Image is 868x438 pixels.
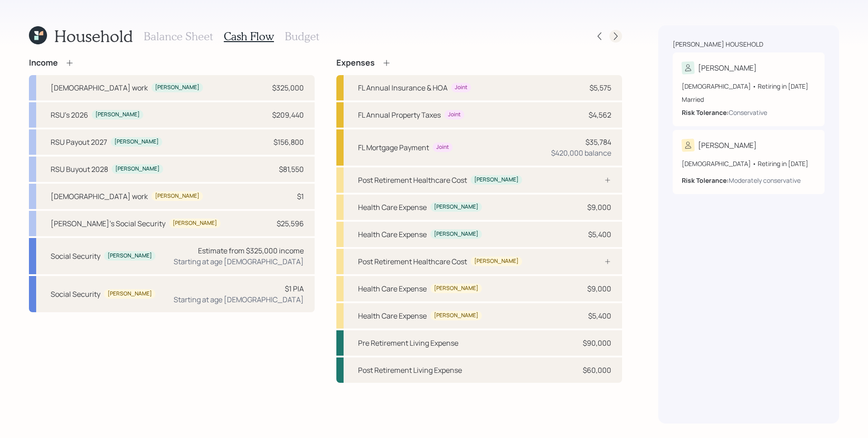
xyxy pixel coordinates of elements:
div: $209,440 [272,109,304,120]
div: $35,784 [585,137,611,148]
div: [PERSON_NAME] household [673,40,763,49]
h3: Cash Flow [224,30,274,43]
div: $420,000 balance [551,148,611,158]
div: Starting at age [DEMOGRAPHIC_DATA] [174,294,304,305]
div: $9,000 [587,202,611,213]
b: Risk Tolerance: [682,108,729,117]
div: $1 PIA [285,283,304,294]
div: $325,000 [272,82,304,93]
div: [PERSON_NAME] [698,62,757,73]
div: $5,400 [588,229,611,240]
div: [PERSON_NAME] [434,312,478,319]
div: [DEMOGRAPHIC_DATA] work [51,82,148,93]
div: Health Care Expense [358,202,427,213]
div: [DEMOGRAPHIC_DATA] • Retiring in [DATE] [682,159,816,168]
div: [PERSON_NAME] [434,285,478,292]
div: Joint [455,84,467,91]
div: [PERSON_NAME] [155,192,199,200]
div: FL Annual Property Taxes [358,109,441,120]
div: [PERSON_NAME] [108,252,152,260]
div: RSU's 2026 [51,109,88,120]
h4: Expenses [336,58,375,68]
div: Moderately conservative [729,176,801,185]
div: RSU Payout 2027 [51,137,107,148]
div: Estimate from $325,000 income [198,245,304,256]
div: $4,562 [589,109,611,120]
div: $25,596 [277,218,304,229]
div: Pre Retirement Living Expense [358,338,458,348]
div: Social Security [51,289,100,300]
div: Joint [448,111,461,119]
div: $60,000 [583,365,611,376]
div: $90,000 [583,338,611,348]
div: Health Care Expense [358,283,427,294]
div: Conservative [729,108,767,117]
div: Joint [436,143,449,151]
h3: Balance Sheet [144,30,213,43]
h4: Income [29,58,58,68]
div: [PERSON_NAME] [95,111,140,119]
div: $9,000 [587,283,611,294]
div: [PERSON_NAME] [434,230,478,238]
div: [PERSON_NAME] [698,140,757,151]
div: Health Care Expense [358,229,427,240]
div: FL Mortgage Payment [358,142,429,153]
div: $1 [297,191,304,202]
div: [PERSON_NAME] [155,84,199,91]
div: Health Care Expense [358,310,427,321]
div: [PERSON_NAME] [434,203,478,211]
div: $5,400 [588,310,611,321]
div: Starting at age [DEMOGRAPHIC_DATA] [174,256,304,267]
div: [PERSON_NAME] [474,176,519,184]
div: [DEMOGRAPHIC_DATA] work [51,191,148,202]
div: [PERSON_NAME] [114,138,159,146]
div: Social Security [51,251,100,262]
div: Post Retirement Healthcare Cost [358,175,467,186]
div: Post Retirement Living Expense [358,365,462,376]
h3: Budget [285,30,319,43]
div: $156,800 [274,137,304,148]
div: $81,550 [279,164,304,175]
div: RSU Buyout 2028 [51,164,108,175]
div: [DEMOGRAPHIC_DATA] • Retiring in [DATE] [682,81,816,91]
div: Married [682,95,816,104]
div: $5,575 [590,82,611,93]
div: [PERSON_NAME] [115,165,160,173]
b: Risk Tolerance: [682,176,729,185]
div: Post Retirement Healthcare Cost [358,256,467,267]
div: [PERSON_NAME] [173,219,217,227]
div: [PERSON_NAME] [108,290,152,298]
h1: Household [54,26,133,46]
div: FL Annual Insurance & HOA [358,82,448,93]
div: [PERSON_NAME] [474,257,519,265]
div: [PERSON_NAME]'s Social Security [51,218,165,229]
